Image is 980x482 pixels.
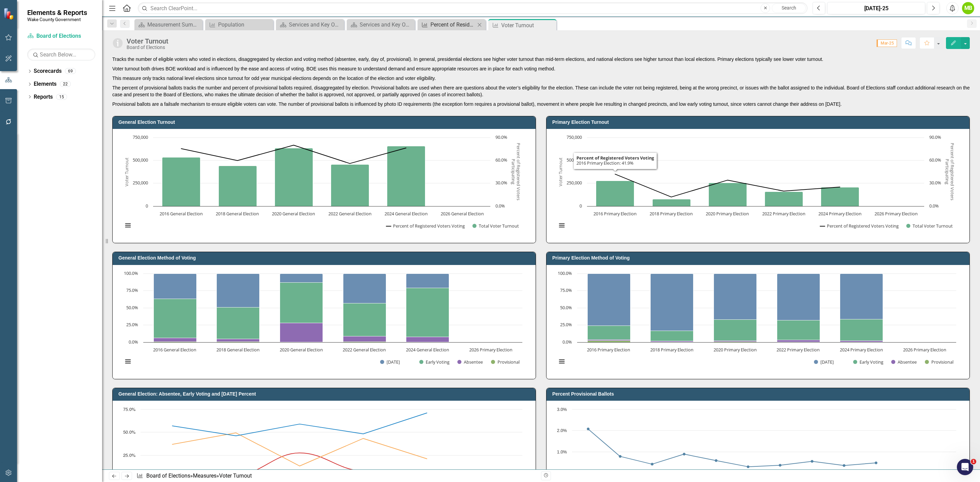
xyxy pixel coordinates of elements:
[386,223,465,229] button: Show Percent of Registered Voters Voting
[207,20,272,29] a: Population
[560,321,572,328] text: 25.0%
[112,99,970,107] p: Provisional ballots are a failsafe mechanism to ensure eligible voters can vote. The number of pr...
[567,157,582,163] text: 500,000
[331,165,369,206] path: 2022 General Election, 454,488. Total Voter Turnout.
[653,199,691,206] path: 2018 Primary Election, 76,713. Total Voter Turnout.
[65,68,76,74] div: 69
[840,319,883,340] path: 2024 Primary Election, 30.9333904. Early Voting.
[651,463,654,466] path: 2018 Primary Election, 0.42104989. Percent Provisional.
[588,339,631,340] path: 2016 Primary Election, 1.88219487. Absentee.
[343,273,386,303] path: 2022 General Election, 43.24690641. Election Day.
[136,20,201,29] a: Measurement Summary
[777,320,820,340] path: 2022 Primary Election, 28.67836795. Early Voting.
[124,157,130,186] text: Voter Turnout
[27,49,95,61] input: Search Below...
[154,338,197,342] path: 2016 General Election, 5.45763248. Absentee.
[820,223,899,229] button: Show Percent of Registered Voters Voting
[119,270,529,372] div: Chart. Highcharts interactive chart.
[557,428,567,433] text: 2.0%
[138,2,807,14] input: Search ClearPoint...
[962,2,974,14] div: MB
[875,462,878,464] path: 2024 General Election, 0.48258581. Percent Provisional.
[479,223,519,229] text: Total Voter Turnout
[558,270,572,276] text: 100.0%
[343,336,386,342] path: 2022 General Election, 7.97380789. Absentee.
[495,203,505,209] text: 0.0%
[553,134,960,236] svg: Interactive chart
[557,449,567,454] text: 1.0%
[385,211,428,217] text: 2024 General Election
[119,134,529,236] div: Chart. Highcharts interactive chart.
[387,146,425,206] path: 2024 General Election, 656,878. Total Voter Turnout.
[860,359,883,365] text: Early Voting
[343,347,386,353] text: 2022 General Election
[651,341,693,342] path: 2018 Primary Election, 1.21491794. Absentee.
[112,83,970,99] p: The percent of provisional ballots tracks the number and percent of provisional ballots required,...
[830,4,923,13] div: [DATE]-25
[501,21,555,30] div: Voter Turnout
[154,273,491,342] g: Absentee, bar series 3 of 4 with 6 bars.
[557,357,567,366] button: View chart menu, Chart
[715,459,718,462] path: 2020 Primary Election, 0.58883019. Percent Provisional.
[34,80,56,88] a: Elements
[593,211,637,217] text: 2016 Primary Election
[348,20,413,29] a: Services and Key Operating Measures
[426,359,450,365] text: Early Voting
[112,38,123,49] img: Information Only
[154,299,197,338] path: 2016 General Election, 56.91643953. Early Voting.
[820,359,834,365] text: [DATE]
[154,273,491,308] g: Election Day, bar series 1 of 4 with 6 bars.
[328,211,372,217] text: 2022 General Election
[957,459,973,475] iframe: Intercom live chat
[495,180,507,186] text: 30.0%
[714,273,757,319] path: 2020 Primary Election, 66.92515843. Election Day.
[971,459,976,464] span: 1
[27,9,87,17] span: Elements & Reports
[56,94,67,100] div: 15
[596,181,634,206] path: 2016 Primary Election, 275,370. Total Voter Turnout.
[560,304,572,311] text: 50.0%
[765,192,803,206] path: 2022 Primary Election, 156,564. Total Voter Turnout.
[562,339,572,345] text: 0.0%
[706,211,749,217] text: 2020 Primary Election
[913,223,953,229] text: Total Voter Turnout
[553,270,960,372] svg: Interactive chart
[472,223,519,229] button: Show Total Voter Turnout
[651,331,693,341] path: 2018 Primary Election, 14.78237065. Early Voting.
[840,347,883,353] text: 2024 Primary Election
[133,180,148,186] text: 250,000
[650,347,693,353] text: 2018 Primary Election
[814,359,846,365] button: Show Election Day
[123,408,135,412] text: 75.0%
[60,81,71,87] div: 22
[217,307,260,339] path: 2018 General Election, 46.06822679. Early Voting.
[154,273,491,339] g: Early Voting, bar series 2 of 4 with 6 bars.
[126,287,138,293] text: 75.0%
[123,430,135,435] text: 50.0%
[782,5,796,11] span: Search
[777,273,820,320] path: 2022 Primary Election, 67.95879002. Election Day.
[153,347,196,353] text: 2016 General Election
[714,347,757,353] text: 2020 Primary Election
[393,223,465,229] text: Percent of Registered Voters Voting
[118,120,532,125] h3: General Election Turnout
[343,303,386,336] path: 2022 General Election, 48.22327542. Early Voting.
[495,134,507,140] text: 90.0%
[553,134,963,236] div: Chart. Highcharts interactive chart.
[898,359,917,365] text: Absentee
[27,17,87,22] small: Wake County Government
[124,270,138,276] text: 100.0%
[891,359,917,365] button: Show Absentee
[811,460,814,463] path: 2022 General Election, 0.55601028. Percent Provisional.
[929,134,941,140] text: 90.0%
[406,337,449,342] path: 2024 General Election, 7.43501837. Absentee.
[147,20,201,29] div: Measurement Summary
[118,255,532,261] h3: General Election Method of Voting
[777,340,820,342] path: 2022 Primary Election, 2.99174778. Absentee.
[552,255,966,261] h3: Primary Election Method of Voting
[827,2,925,14] button: [DATE]-25
[360,20,413,29] div: Services and Key Operating Measures
[217,339,260,342] path: 2018 General Election, 3.73810494. Absentee.
[491,359,520,365] button: Show Provisional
